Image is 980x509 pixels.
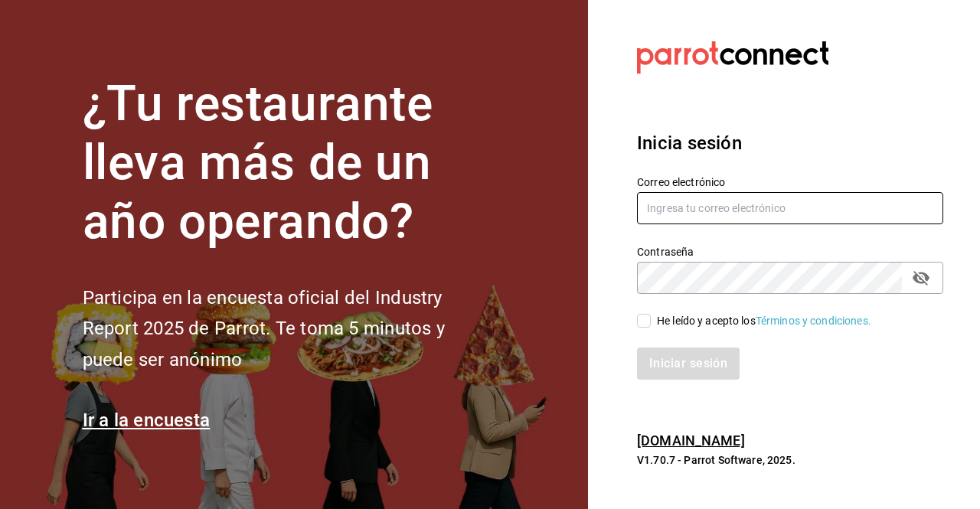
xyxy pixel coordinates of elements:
[83,409,211,431] a: Ir a la encuesta
[83,75,496,251] h1: ¿Tu restaurante lleva más de un año operando?
[637,246,943,257] label: Contraseña
[637,432,745,449] a: [DOMAIN_NAME]
[83,282,496,376] h2: Participa en la encuesta oficial del Industry Report 2025 de Parrot. Te toma 5 minutos y puede se...
[637,129,943,157] h3: Inicia sesión
[657,313,871,329] div: He leído y acepto los
[637,177,943,188] label: Correo electrónico
[756,315,871,327] a: Términos y condiciones.
[637,192,943,224] input: Ingresa tu correo electrónico
[908,265,934,291] button: passwordField
[637,452,943,468] p: V1.70.7 - Parrot Software, 2025.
